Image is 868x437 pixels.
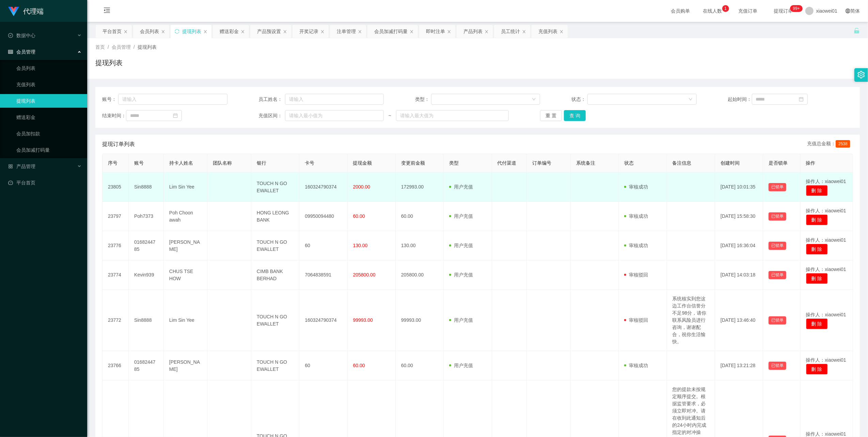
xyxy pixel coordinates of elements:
span: 130.00 [353,243,368,248]
span: 状态： [571,96,587,103]
button: 已锁单 [769,183,786,191]
span: 提现订单 [771,9,796,13]
div: 提现列表 [182,25,201,38]
h1: 提现列表 [95,58,123,68]
span: 操作人：xiaowei01 [806,179,846,184]
i: 图标: close [241,30,245,34]
span: 卡号 [305,160,314,166]
td: [DATE] 13:21:28 [715,351,763,380]
td: TOUCH N GO EWALLET [251,172,299,202]
span: 99993.00 [353,317,373,323]
td: 60 [299,351,347,380]
button: 已锁单 [769,242,786,250]
td: TOUCH N GO EWALLET [251,231,299,260]
td: 7064838591 [299,260,347,290]
span: 审核驳回 [624,317,648,323]
span: 用户充值 [449,317,473,323]
i: 图标: close [161,30,165,34]
span: 系统备注 [576,160,595,166]
td: Kevin939 [129,260,164,290]
span: 2000.00 [353,184,370,190]
i: 图标: appstore-o [8,164,13,169]
td: HONG LEONG BANK [251,202,299,231]
td: 99993.00 [396,290,444,351]
i: 图标: close [358,30,362,34]
span: 类型： [415,96,431,103]
span: 操作人：xiaowei01 [806,357,846,363]
td: 0168244785 [129,231,164,260]
td: 23776 [102,231,129,260]
i: 图标: close [124,30,128,34]
span: 提现订单列表 [102,140,135,148]
h1: 代理端 [23,0,44,22]
span: 首页 [95,44,105,50]
span: 订单编号 [532,160,551,166]
span: 创建时间 [721,160,740,166]
td: [PERSON_NAME] [164,351,208,380]
td: 0168244785 [129,351,164,380]
span: 员工姓名： [258,96,285,103]
td: Lim Sin Yee [164,172,208,202]
td: [DATE] 13:46:40 [715,290,763,351]
button: 删 除 [806,214,828,225]
div: 充值列表 [538,25,557,38]
td: [PERSON_NAME] [164,231,208,260]
span: ~ [384,112,396,119]
td: 60.00 [396,351,444,380]
i: 图标: close [410,30,414,34]
i: 图标: setting [857,71,865,78]
i: 图标: close [559,30,564,34]
td: [DATE] 14:03:18 [715,260,763,290]
p: 1 [724,5,727,12]
td: 系统核实到您这边工作台信誉分不足98分，请你联系风险员进行咨询，谢谢配合，祝你生活愉快。 [667,290,715,351]
button: 已锁单 [769,362,786,370]
button: 已锁单 [769,316,786,325]
button: 删 除 [806,273,828,284]
span: 账号 [134,160,144,166]
span: 会员管理 [112,44,131,50]
a: 会员加减打码量 [16,143,82,157]
a: 赠送彩金 [16,110,82,124]
span: 60.00 [353,213,365,219]
td: [DATE] 15:58:30 [715,202,763,231]
td: [DATE] 16:36:04 [715,231,763,260]
span: / [133,44,135,50]
span: 操作人：xiaowei01 [806,312,846,317]
span: 产品管理 [8,164,35,169]
span: 审核成功 [624,243,648,248]
span: 操作 [806,160,816,166]
i: 图标: close [485,30,489,34]
span: 提现金额 [353,160,372,166]
span: 用户充值 [449,272,473,277]
span: 审核驳回 [624,272,648,277]
td: 23797 [102,202,129,231]
i: 图标: table [8,49,13,54]
a: 代理端 [8,8,44,14]
span: 结束时间： [102,112,126,119]
td: 09950094480 [299,202,347,231]
i: 图标: calendar [173,113,178,118]
span: 会员管理 [8,49,35,55]
span: 审核成功 [624,363,648,368]
span: 60.00 [353,363,365,368]
span: 起始时间： [728,96,752,103]
input: 请输入最小值为 [285,110,384,121]
td: 160324790374 [299,172,347,202]
td: 130.00 [396,231,444,260]
sup: 1 [722,5,729,12]
span: 变更前金额 [401,160,425,166]
button: 删 除 [806,244,828,255]
span: 用户充值 [449,184,473,190]
a: 提现列表 [16,94,82,108]
i: 图标: close [447,30,451,34]
sup: 1206 [790,5,803,12]
td: 23772 [102,290,129,351]
a: 会员加扣款 [16,127,82,140]
span: 审核成功 [624,213,648,219]
td: CHUS TSE HOW [164,260,208,290]
td: Sin8888 [129,290,164,351]
span: 205800.00 [353,272,376,277]
span: 代付渠道 [498,160,517,166]
span: 操作人：xiaowei01 [806,431,846,437]
td: Poh7373 [129,202,164,231]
